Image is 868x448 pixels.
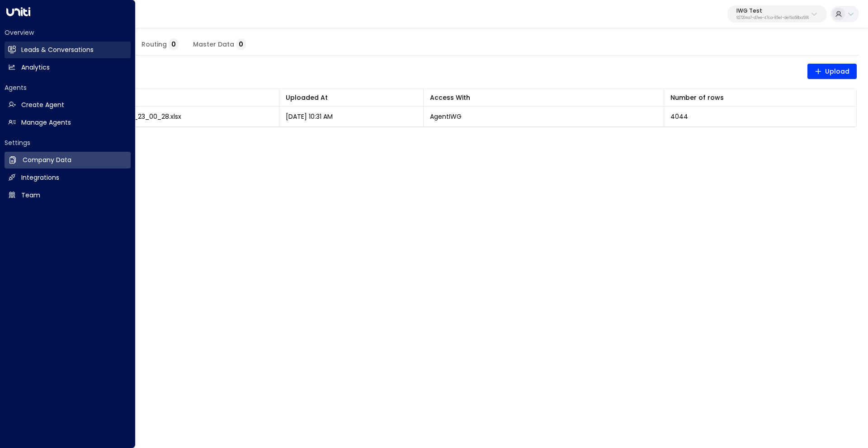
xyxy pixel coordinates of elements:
[5,169,131,186] a: Integrations
[21,191,40,200] h2: Team
[5,42,131,58] a: Leads & Conversations
[23,155,71,165] h2: Company Data
[286,92,328,103] div: Uploaded At
[430,92,657,103] div: Access With
[21,63,50,72] h2: Analytics
[670,92,850,103] div: Number of rows
[736,8,809,14] p: IWG Test
[193,41,246,49] span: Master Data
[5,97,131,113] a: Create Agent
[5,138,131,147] h2: Settings
[21,45,94,55] h2: Leads & Conversations
[21,100,64,110] h2: Create Agent
[236,38,246,50] span: 0
[5,187,131,204] a: Team
[807,64,857,79] button: Upload
[736,16,809,20] p: 927204a7-d7ee-47ca-85e1-def5a58ba506
[670,112,688,121] span: 4044
[5,59,131,76] a: Analytics
[286,112,333,121] p: [DATE] 10:31 AM
[21,118,71,127] h2: Manage Agents
[670,92,724,103] div: Number of rows
[142,41,179,49] span: Routing
[727,5,827,23] button: IWG Test927204a7-d7ee-47ca-85e1-def5a58ba506
[5,83,131,92] h2: Agents
[5,28,131,37] h2: Overview
[45,92,273,103] div: File Name
[21,173,59,182] h2: Integrations
[286,92,417,103] div: Uploaded At
[815,66,850,77] span: Upload
[5,152,131,168] a: Company Data
[169,38,179,50] span: 0
[5,114,131,131] a: Manage Agents
[430,112,462,121] p: AgentIWG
